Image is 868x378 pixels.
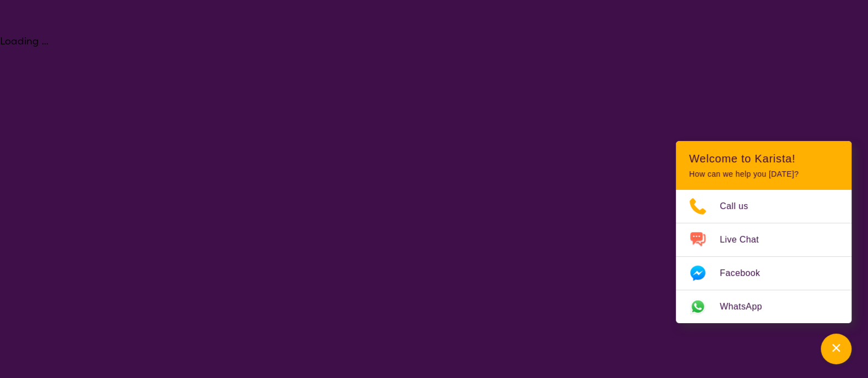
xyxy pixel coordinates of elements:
[720,265,773,281] span: Facebook
[720,198,761,215] span: Call us
[676,141,852,323] div: Channel Menu
[821,334,852,364] button: Channel Menu
[720,298,775,315] span: WhatsApp
[720,232,772,248] span: Live Chat
[689,170,838,179] p: How can we help you [DATE]?
[676,190,852,323] ul: Choose channel
[689,152,838,165] h2: Welcome to Karista!
[676,290,852,323] a: Web link opens in a new tab.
